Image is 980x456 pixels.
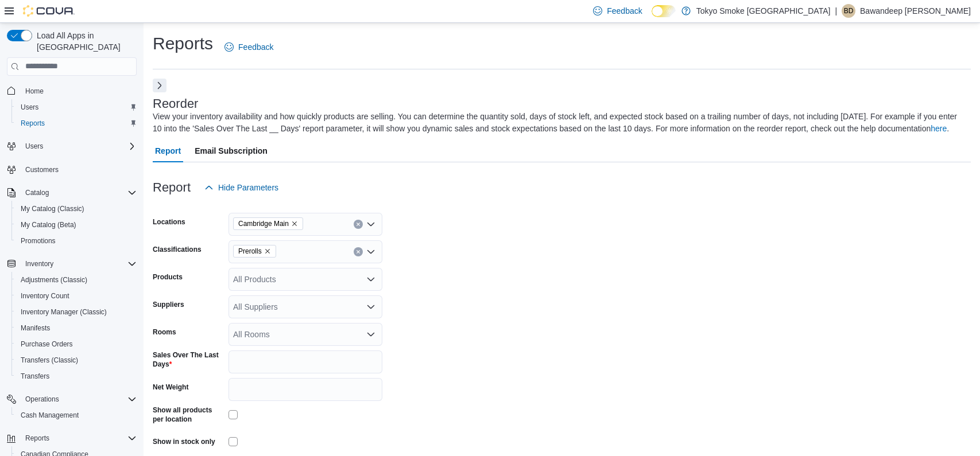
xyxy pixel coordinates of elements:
[16,202,137,216] span: My Catalog (Classic)
[153,245,202,254] label: Classifications
[11,368,141,384] button: Transfers
[11,217,141,233] button: My Catalog (Beta)
[21,139,48,153] button: Users
[16,289,137,303] span: Inventory Count
[21,103,38,112] span: Users
[153,32,213,55] h1: Reports
[11,233,141,249] button: Promotions
[16,353,137,367] span: Transfers (Classic)
[21,431,54,445] button: Reports
[16,218,81,232] a: My Catalog (Beta)
[16,408,137,422] span: Cash Management
[2,161,141,178] button: Customers
[2,391,141,407] button: Operations
[16,321,137,335] span: Manifests
[16,369,54,383] a: Transfers
[16,369,137,383] span: Transfers
[220,36,278,59] a: Feedback
[25,165,59,174] span: Customers
[21,220,76,229] span: My Catalog (Beta)
[366,220,375,229] button: Open list of options
[21,162,137,177] span: Customers
[23,5,75,17] img: Cova
[21,275,87,284] span: Adjustments (Classic)
[16,305,111,319] a: Inventory Manager (Classic)
[21,119,45,128] span: Reports
[153,272,183,282] label: Products
[153,350,224,369] label: Sales Over The Last Days
[21,84,137,98] span: Home
[153,406,224,424] label: Show all products per location
[2,138,141,154] button: Users
[11,115,141,131] button: Reports
[25,259,53,268] span: Inventory
[844,4,854,18] span: BD
[16,353,83,367] a: Transfers (Classic)
[16,202,89,216] a: My Catalog (Classic)
[153,97,198,111] h3: Reorder
[16,100,43,114] a: Users
[16,408,83,422] a: Cash Management
[21,307,107,317] span: Inventory Manager (Classic)
[16,321,55,335] a: Manifests
[11,201,141,217] button: My Catalog (Classic)
[195,139,268,162] span: Email Subscription
[354,220,363,229] button: Clear input
[153,217,185,227] label: Locations
[16,273,137,287] span: Adjustments (Classic)
[238,41,273,53] span: Feedback
[21,204,84,213] span: My Catalog (Classic)
[16,289,74,303] a: Inventory Count
[696,4,831,18] p: Tokyo Smoke [GEOGRAPHIC_DATA]
[153,328,176,337] label: Rooms
[11,407,141,423] button: Cash Management
[366,275,375,284] button: Open list of options
[21,324,50,333] span: Manifests
[11,288,141,304] button: Inventory Count
[153,79,166,92] button: Next
[860,4,971,18] p: Bawandeep [PERSON_NAME]
[16,116,137,130] span: Reports
[200,176,283,199] button: Hide Parameters
[21,372,49,381] span: Transfers
[11,336,141,352] button: Purchase Orders
[366,247,375,256] button: Open list of options
[264,248,271,255] button: Remove Prerolls from selection in this group
[233,245,276,258] span: Prerolls
[21,356,78,365] span: Transfers (Classic)
[11,99,141,115] button: Users
[931,124,947,133] a: here
[16,100,137,114] span: Users
[32,30,137,53] span: Load All Apps in [GEOGRAPHIC_DATA]
[25,142,43,151] span: Users
[11,320,141,336] button: Manifests
[25,395,59,404] span: Operations
[366,302,375,311] button: Open list of options
[21,257,58,271] button: Inventory
[238,218,289,229] span: Cambridge Main
[153,111,965,135] div: View your inventory availability and how quickly products are selling. You can determine the quan...
[16,337,137,351] span: Purchase Orders
[21,392,64,406] button: Operations
[2,256,141,272] button: Inventory
[153,181,191,194] h3: Report
[835,4,837,18] p: |
[2,430,141,446] button: Reports
[153,383,188,392] label: Net Weight
[2,185,141,201] button: Catalog
[291,220,298,227] button: Remove Cambridge Main from selection in this group
[21,84,48,98] a: Home
[21,236,56,245] span: Promotions
[354,247,363,256] button: Clear input
[2,83,141,99] button: Home
[842,4,855,18] div: Bawandeep Dhesi
[16,234,60,248] a: Promotions
[21,186,53,200] button: Catalog
[21,431,137,445] span: Reports
[11,272,141,288] button: Adjustments (Classic)
[16,305,137,319] span: Inventory Manager (Classic)
[21,257,137,271] span: Inventory
[21,411,79,420] span: Cash Management
[16,337,78,351] a: Purchase Orders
